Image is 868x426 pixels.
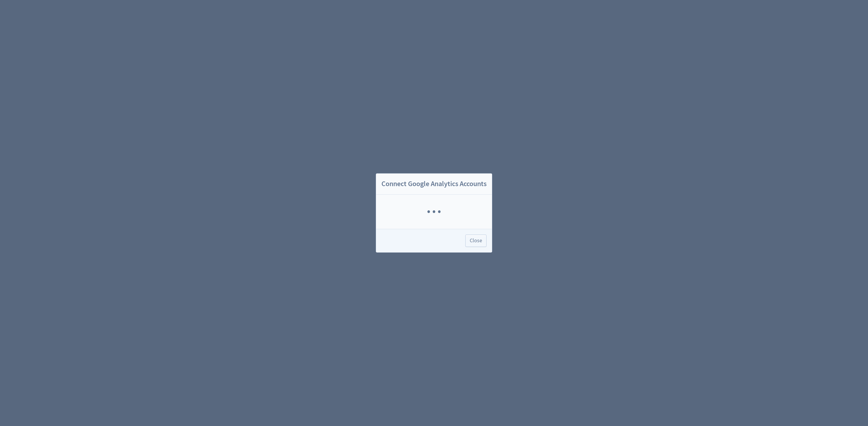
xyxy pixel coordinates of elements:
span: Close [470,238,482,243]
span: · [437,197,442,227]
button: Close [465,235,487,247]
span: · [426,197,431,227]
h2: Connect Google Analytics Accounts [376,174,492,195]
span: · [431,197,437,227]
